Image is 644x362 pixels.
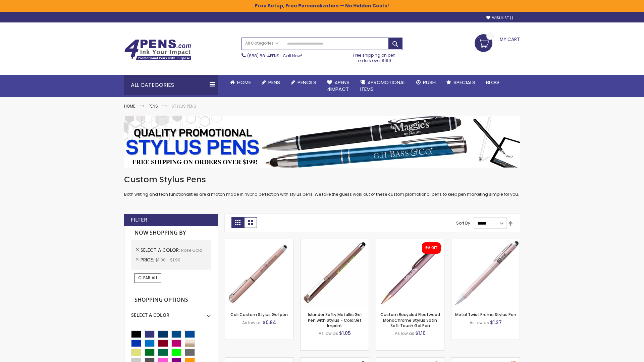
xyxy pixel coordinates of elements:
[319,330,338,336] span: As low as
[339,330,351,337] span: $1.05
[285,75,322,90] a: Pencils
[242,38,282,49] a: All Categories
[131,226,211,240] strong: Now Shopping by
[171,103,196,109] strong: Stylus Pens
[456,220,470,226] label: Sort By
[346,50,403,63] div: Free shipping on pen orders over $199
[441,75,481,90] a: Specials
[124,39,191,61] img: 4Pens Custom Pens and Promotional Products
[322,75,355,97] a: 4Pens4impact
[256,75,285,90] a: Pens
[245,41,279,46] span: All Categories
[141,256,155,263] span: Price
[486,79,499,86] span: Blog
[237,79,251,86] span: Home
[149,103,158,109] a: Pens
[451,239,520,307] img: Metal Twist Promo Stylus Pen-Rose gold
[124,75,218,95] div: All Categories
[155,257,180,263] span: $1.00 - $1.99
[453,79,475,86] span: Specials
[242,320,262,325] span: As low as
[301,239,369,244] a: Islander Softy Metallic Gel Pen with Stylus - ColorJet Imprint-Rose Gold
[124,174,520,185] h1: Custom Stylus Pens
[376,239,444,307] img: Custom Recycled Fleetwood MonoChrome Stylus Satin Soft Touch Gel Pen-Rose Gold
[490,319,502,326] span: $1.27
[131,293,211,307] strong: Shopping Options
[225,75,256,90] a: Home
[423,79,436,86] span: Rush
[131,216,147,224] strong: Filter
[376,239,444,244] a: Custom Recycled Fleetwood MonoChrome Stylus Satin Soft Touch Gel Pen-Rose Gold
[355,75,411,97] a: 4PROMOTIONALITEMS
[141,247,181,253] span: Select A Color
[360,79,406,93] span: 4PROMOTIONAL ITEMS
[231,217,244,228] strong: Grid
[225,239,293,244] a: Cali Custom Stylus Gel pen-Rose Gold
[268,79,280,86] span: Pens
[124,116,520,168] img: Stylus Pens
[395,330,414,336] span: As low as
[135,273,161,283] a: Clear All
[308,312,362,328] a: Islander Softy Metallic Gel Pen with Stylus - ColorJet Imprint
[298,79,316,86] span: Pencils
[124,174,520,197] div: Both writing and tech functionalities are a match made in hybrid perfection with stylus pens. We ...
[481,75,504,90] a: Blog
[131,307,211,318] div: Select A Color
[486,15,513,20] a: Wishlist
[451,239,520,244] a: Metal Twist Promo Stylus Pen-Rose gold
[247,53,279,59] a: (888) 88-4PENS
[138,275,158,281] span: Clear All
[230,312,288,317] a: Cali Custom Stylus Gel pen
[225,239,293,307] img: Cali Custom Stylus Gel pen-Rose Gold
[124,103,135,109] a: Home
[301,239,369,307] img: Islander Softy Metallic Gel Pen with Stylus - ColorJet Imprint-Rose Gold
[181,247,202,253] span: Rose Gold
[411,75,441,90] a: Rush
[263,319,276,326] span: $0.84
[380,312,440,328] a: Custom Recycled Fleetwood MonoChrome Stylus Satin Soft Touch Gel Pen
[327,79,350,93] span: 4Pens 4impact
[425,246,437,250] div: 5% OFF
[415,330,426,337] span: $1.10
[455,312,516,317] a: Metal Twist Promo Stylus Pen
[470,320,489,325] span: As low as
[247,53,302,59] span: - Call Now!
